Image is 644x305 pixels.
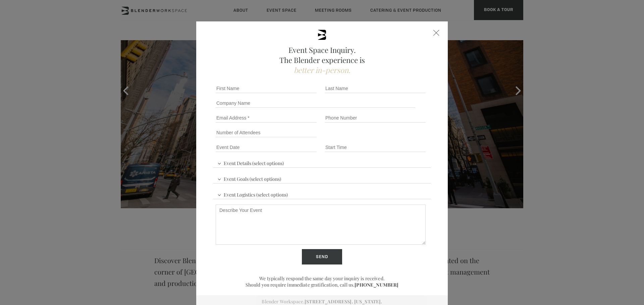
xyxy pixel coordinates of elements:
input: Phone Number [325,113,426,123]
input: Last Name [325,84,426,93]
input: Email Address * [216,113,317,123]
input: First Name [216,84,317,93]
a: [STREET_ADDRESS]. [US_STATE]. [305,298,382,305]
span: better in-person. [294,65,351,75]
p: Should you require immediate gratification, call us. [213,282,431,288]
span: Event Logistics (select options) [216,189,289,199]
input: Number of Attendees [216,128,317,137]
input: Send [302,249,342,264]
span: Event Goals (select options) [216,173,283,183]
a: [PHONE_NUMBER] [355,282,398,288]
iframe: Chat Widget [523,219,644,305]
input: Event Date [216,143,317,152]
p: We typically respond the same day your inquiry is received. [213,275,431,282]
span: Event Details (select options) [216,157,285,167]
input: Company Name [216,98,415,108]
input: Start Time [325,143,426,152]
h2: Event Space Inquiry. The Blender experience is [213,45,431,75]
